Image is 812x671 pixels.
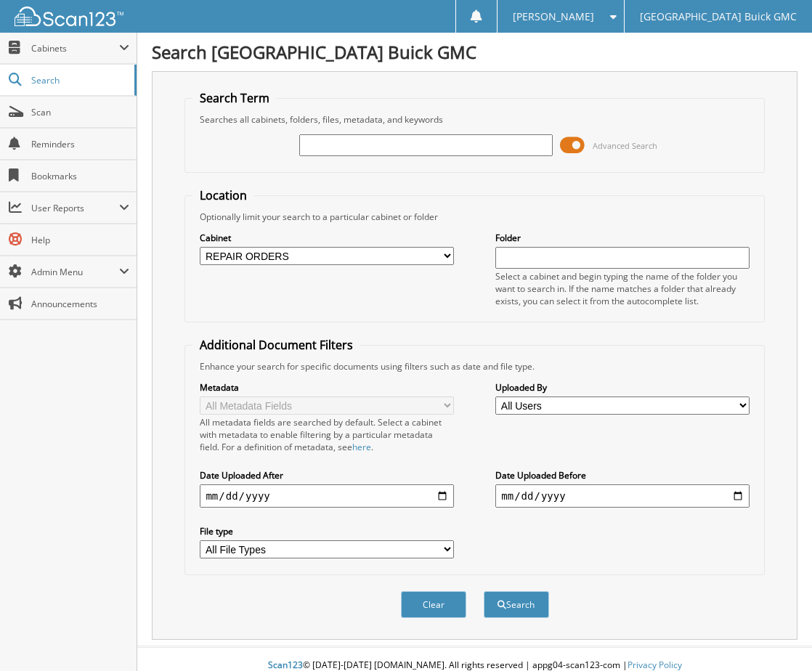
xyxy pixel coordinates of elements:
span: Scan123 [268,659,303,671]
span: Advanced Search [593,140,657,151]
span: Announcements [31,298,129,310]
span: Bookmarks [31,170,129,182]
h1: Search [GEOGRAPHIC_DATA] Buick GMC [152,40,797,64]
div: Select a cabinet and begin typing the name of the folder you want to search in. If the name match... [495,270,749,307]
label: File type [200,525,453,537]
span: Search [31,74,127,86]
div: Searches all cabinets, folders, files, metadata, and keywords [192,113,756,126]
label: Metadata [200,381,453,394]
div: All metadata fields are searched by default. Select a cabinet with metadata to enable filtering b... [200,416,453,453]
span: Help [31,234,129,246]
button: Search [484,591,549,618]
label: Date Uploaded Before [495,469,749,481]
legend: Location [192,187,254,203]
input: end [495,484,749,508]
img: scan123-logo-white.svg [15,7,123,26]
label: Cabinet [200,232,453,244]
span: [PERSON_NAME] [513,12,594,21]
iframe: Chat Widget [739,601,812,671]
a: here [352,441,371,453]
span: Admin Menu [31,266,119,278]
label: Uploaded By [495,381,749,394]
button: Clear [401,591,466,618]
span: [GEOGRAPHIC_DATA] Buick GMC [640,12,797,21]
a: Privacy Policy [628,659,682,671]
span: Cabinets [31,42,119,54]
label: Folder [495,232,749,244]
input: start [200,484,453,508]
span: User Reports [31,202,119,214]
legend: Search Term [192,90,277,106]
legend: Additional Document Filters [192,337,360,353]
span: Scan [31,106,129,118]
label: Date Uploaded After [200,469,453,481]
span: Reminders [31,138,129,150]
div: Enhance your search for specific documents using filters such as date and file type. [192,360,756,373]
div: Optionally limit your search to a particular cabinet or folder [192,211,756,223]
